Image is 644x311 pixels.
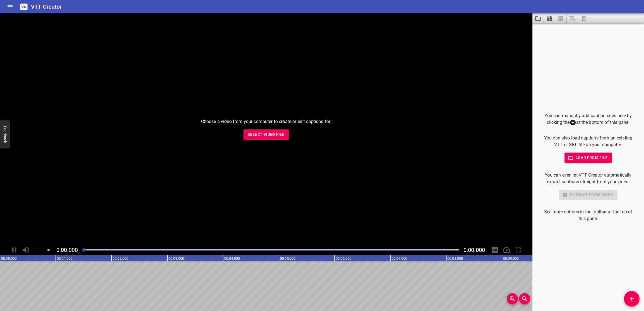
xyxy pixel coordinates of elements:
span: Current Time [56,247,78,253]
div: Select a video in the pane to the left to use this feature [541,190,635,200]
span: Video Duration [464,247,485,253]
text: 00:01.000 [57,257,73,261]
button: Save captions to file [544,13,555,23]
button: Zoom Out [519,293,530,304]
p: You can also load captions from an existing VTT or SRT file on your computer: [541,135,635,148]
text: 00:08.000 [447,257,463,261]
text: 00:09.000 [503,257,519,261]
p: You can manually add caption cues here by clicking the at the bottom of this pane. [541,112,635,126]
svg: Load captions from file [535,15,541,22]
text: 00:05.000 [280,257,296,261]
button: Load from file [565,153,612,163]
div: Playback Speed [501,245,512,255]
svg: Save captions to file [546,15,553,22]
span: Add some captions below, then you can translate them. [567,13,578,23]
button: Load captions from file [532,13,544,23]
span: Load from file [569,154,608,161]
button: Select Video File [243,129,289,140]
text: 00:00.000 [1,257,17,261]
span: Select Video File [248,131,284,138]
p: Choose a video from your computer to create or edit captions for: [201,118,332,125]
div: Play progress [82,249,459,250]
span: Select a video in the pane to the left, then you can automatically extract captions. [555,13,567,23]
text: 00:07.000 [392,257,407,261]
div: Toggle Full Screen [513,245,524,255]
p: See more options in the toolbar at the top of this pane. [541,209,635,222]
button: Add Cue [624,291,640,307]
button: Zoom In [507,293,518,304]
text: 00:06.000 [336,257,351,261]
div: Hide/Show Captions [489,245,500,255]
p: You can even let VTT Creator automatically extract captions straight from your video: [541,172,635,185]
text: 00:03.000 [168,257,184,261]
h6: VTT Creator [31,2,62,11]
text: 00:04.000 [224,257,240,261]
text: 00:02.000 [113,257,128,261]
